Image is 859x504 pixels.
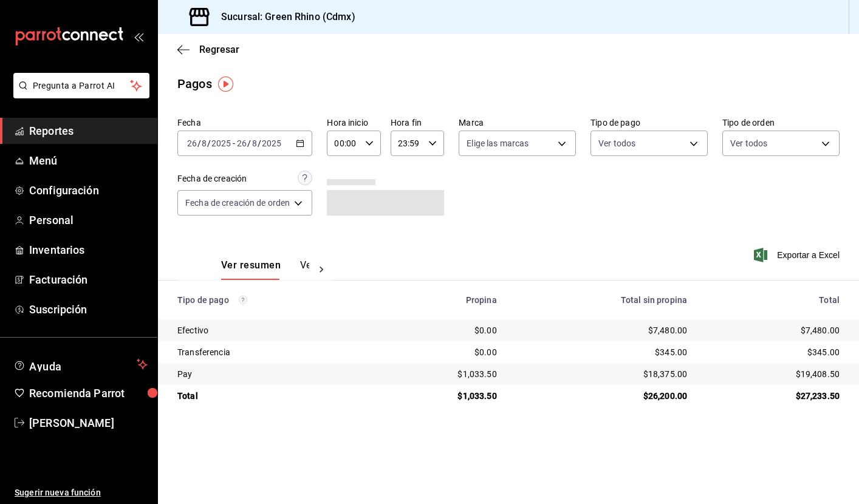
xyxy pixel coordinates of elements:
label: Tipo de pago [590,118,708,127]
button: Ver pagos [300,259,346,280]
span: Recomienda Parrot [29,385,148,401]
span: Configuración [29,182,148,199]
div: Tipo de pago [177,295,367,305]
span: / [207,138,211,148]
span: / [197,138,201,148]
span: Pregunta a Parrot AI [33,80,131,92]
div: $18,375.00 [516,368,687,380]
label: Fecha [177,118,312,127]
span: Regresar [199,44,239,55]
span: Inventarios [29,242,148,258]
label: Hora inicio [327,118,380,127]
div: $19,408.50 [707,368,840,380]
div: Propina [386,295,496,305]
span: Sugerir nueva función [15,486,148,499]
input: ---- [211,138,231,148]
button: Regresar [177,44,239,55]
span: Suscripción [29,301,148,318]
div: $0.00 [386,324,496,336]
div: Total [177,390,367,402]
label: Hora fin [391,118,444,127]
div: Fecha de creación [177,172,247,185]
span: Fecha de creación de orden [185,197,290,209]
div: $26,200.00 [516,390,687,402]
span: Ver todos [730,137,767,149]
span: / [247,138,251,148]
div: Transferencia [177,346,367,358]
button: Pregunta a Parrot AI [13,73,149,98]
label: Marca [459,118,576,127]
span: [PERSON_NAME] [29,415,148,431]
span: Elige las marcas [467,137,529,149]
div: navigation tabs [221,259,309,280]
div: Efectivo [177,324,367,336]
span: Ayuda [29,357,132,372]
div: $0.00 [386,346,496,358]
button: Exportar a Excel [756,248,840,262]
div: $7,480.00 [707,324,840,336]
div: $27,233.50 [707,390,840,402]
div: Pay [177,368,367,380]
button: Ver resumen [221,259,281,280]
div: $1,033.50 [386,390,496,402]
div: $345.00 [707,346,840,358]
input: -- [201,138,207,148]
span: Facturación [29,271,148,288]
div: Total [707,295,840,305]
input: -- [252,138,258,148]
input: -- [187,138,197,148]
div: $7,480.00 [516,324,687,336]
h3: Sucursal: Green Rhino (Cdmx) [211,10,355,24]
span: - [233,138,235,148]
svg: Los pagos realizados con Pay y otras terminales son montos brutos. [239,296,247,304]
span: Ver todos [598,137,635,149]
div: $345.00 [516,346,687,358]
div: Total sin propina [516,295,687,305]
span: Reportes [29,123,148,139]
a: Pregunta a Parrot AI [9,88,149,101]
div: Pagos [177,75,212,93]
button: open_drawer_menu [134,32,143,41]
span: Menú [29,152,148,169]
input: ---- [261,138,282,148]
label: Tipo de orden [722,118,840,127]
img: Tooltip marker [218,77,233,92]
span: / [258,138,261,148]
span: Personal [29,212,148,228]
input: -- [236,138,247,148]
div: $1,033.50 [386,368,496,380]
